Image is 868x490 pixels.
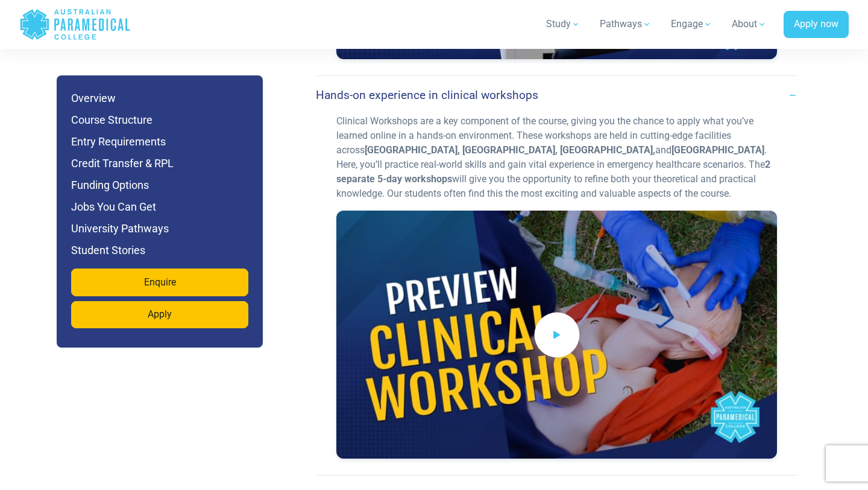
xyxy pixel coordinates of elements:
[593,7,659,41] a: Pathways
[316,88,538,102] h4: Hands-on experience in clinical workshops
[725,7,774,41] a: About
[336,114,777,201] p: Clinical Workshops are a key component of the course, giving you the chance to apply what you’ve ...
[365,144,655,156] strong: [GEOGRAPHIC_DATA], [GEOGRAPHIC_DATA], [GEOGRAPHIC_DATA],
[19,5,131,44] a: Australian Paramedical College
[671,144,764,156] strong: [GEOGRAPHIC_DATA]
[784,11,849,39] a: Apply now
[316,81,797,109] a: Hands-on experience in clinical workshops
[539,7,588,41] a: Study
[664,7,720,41] a: Engage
